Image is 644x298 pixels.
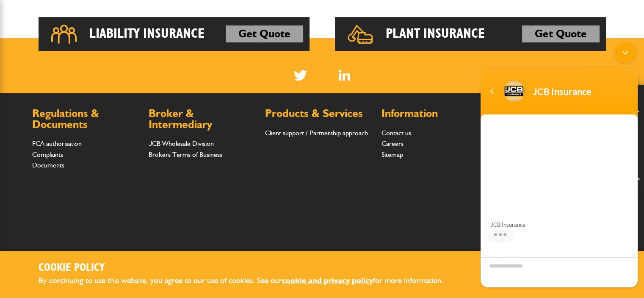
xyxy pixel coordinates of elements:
[386,25,485,42] h2: Plant Insurance
[381,150,403,159] a: Sitemap
[476,38,642,292] iframe: SalesIQ Chatwindow
[89,25,205,42] h2: Liability Insurance
[226,25,303,42] a: Get Quote
[522,25,600,42] a: Get Quote
[282,276,373,285] a: cookie and privacy policy
[339,70,350,81] img: Linked In
[32,139,82,148] a: FCA authorisation
[149,139,214,148] a: JCB Wholesale Division
[149,150,222,159] a: Brokers Terms of Business
[381,108,489,119] h2: Information
[381,129,411,137] a: Contact us
[265,129,368,137] a: Client support / Partnership approach
[294,70,307,81] img: Twitter
[32,161,64,169] a: Documents
[32,108,140,130] h2: Regulations & Documents
[39,274,458,287] p: By continuing to use this website, you agree to our use of cookies. See our for more information.
[265,108,373,119] h2: Products & Services
[32,150,63,159] a: Complaints
[39,262,458,275] h2: Cookie Policy
[149,108,257,130] h2: Broker & Intermediary
[339,70,350,81] a: LinkedIn
[381,139,404,148] a: Careers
